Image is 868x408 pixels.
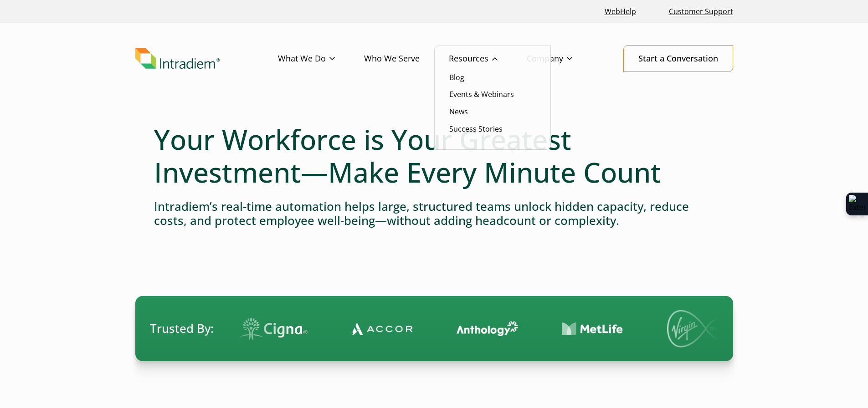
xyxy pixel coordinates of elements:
[667,310,731,347] img: Virgin Media logo.
[351,322,413,336] img: Contact Center Automation Accor Logo
[623,45,733,72] a: Start a Conversation
[154,199,714,228] h4: Intradiem’s real-time automation helps large, structured teams unlock hidden capacity, reduce cos...
[449,46,527,72] a: Resources
[135,48,278,69] a: Link to homepage of Intradiem
[849,195,865,213] img: Extension Icon
[562,322,623,336] img: Contact Center Automation MetLife Logo
[449,107,468,117] a: News
[449,72,464,82] a: Blog
[527,46,601,72] a: Company
[364,46,449,72] a: Who We Serve
[449,124,503,134] a: Success Stories
[449,89,514,99] a: Events & Webinars
[278,46,364,72] a: What We Do
[154,123,714,189] h1: Your Workforce is Your Greatest Investment—Make Every Minute Count
[665,2,737,21] a: Customer Support
[601,2,640,21] a: Link opens in a new window
[135,48,220,69] img: Intradiem
[150,320,214,337] span: Trusted By:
